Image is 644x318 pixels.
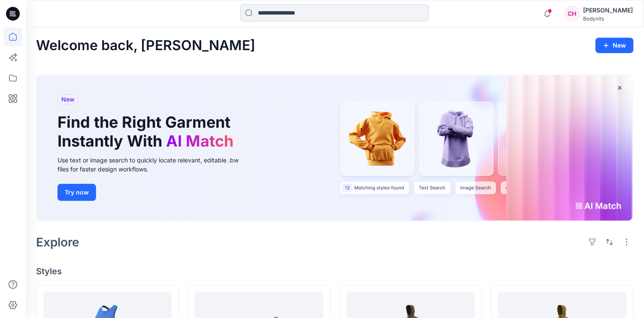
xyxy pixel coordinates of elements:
h4: Styles [36,266,634,276]
h2: Welcome back, [PERSON_NAME] [36,38,255,54]
button: Try now [57,184,96,201]
span: New [61,94,75,105]
div: CH [565,6,580,21]
h1: Find the Right Garment Instantly With [57,113,238,150]
div: Bodynits [584,15,633,22]
div: [PERSON_NAME] [584,5,633,15]
div: Use text or image search to quickly locate relevant, editable .bw files for faster design workflows. [57,156,251,174]
h2: Explore [36,235,79,249]
span: AI Match [166,132,233,150]
button: New [596,38,634,53]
